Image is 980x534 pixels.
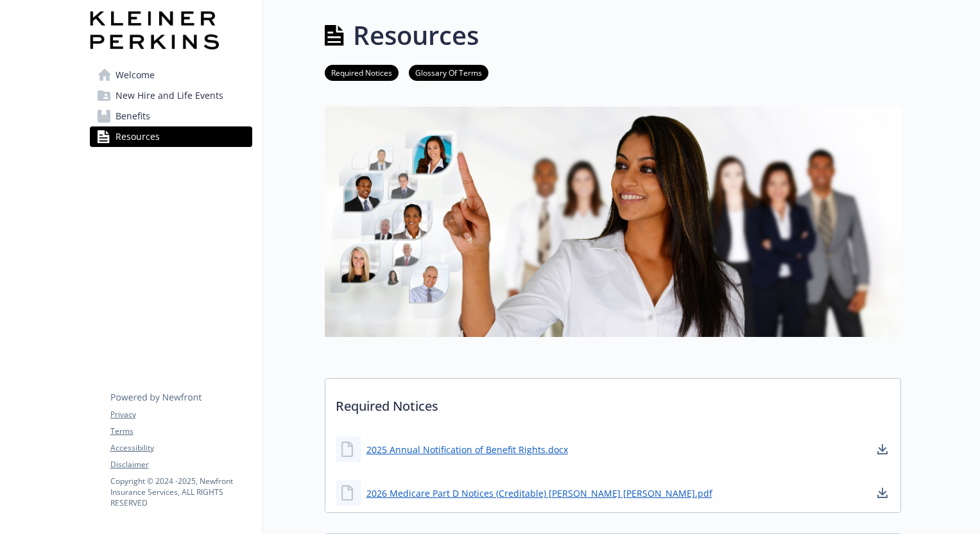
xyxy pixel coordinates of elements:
[325,107,901,337] img: resources page banner
[116,106,150,126] span: Benefits
[110,409,252,420] a: Privacy
[875,442,890,457] a: download document
[325,379,900,426] p: Required Notices
[90,126,252,147] a: Resources
[110,442,252,454] a: Accessibility
[353,16,479,55] h1: Resources
[325,66,399,78] a: Required Notices
[90,85,252,106] a: New Hire and Life Events
[116,85,223,106] span: New Hire and Life Events
[110,476,252,508] p: Copyright © 2024 - 2025 , Newfront Insurance Services, ALL RIGHTS RESERVED
[875,485,890,501] a: download document
[90,106,252,126] a: Benefits
[409,66,488,78] a: Glossary Of Terms
[90,65,252,85] a: Welcome
[366,443,568,456] a: 2025 Annual Notification of Benefit Rights.docx
[110,459,252,470] a: Disclaimer
[366,487,712,500] a: 2026 Medicare Part D Notices (Creditable) [PERSON_NAME] [PERSON_NAME].pdf
[116,65,155,85] span: Welcome
[116,126,160,147] span: Resources
[110,426,252,437] a: Terms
